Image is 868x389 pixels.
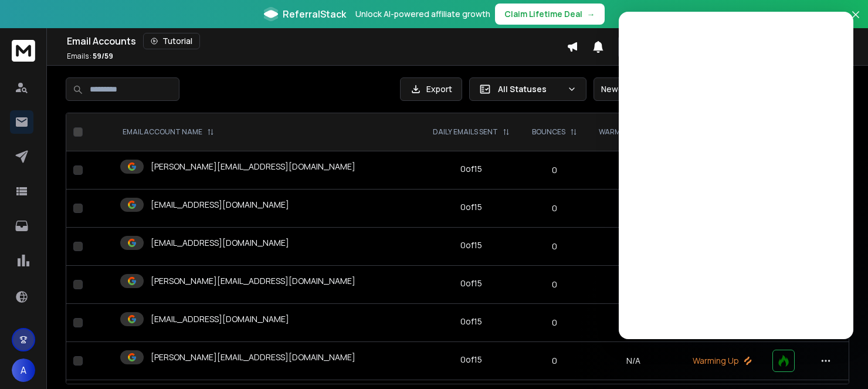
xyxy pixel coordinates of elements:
p: Unlock AI-powered affiliate growth [355,8,490,20]
div: 0 of 15 [460,201,482,213]
span: ReferralStack [283,7,346,21]
p: [EMAIL_ADDRESS][DOMAIN_NAME] [151,199,289,211]
iframe: Intercom live chat [825,349,853,377]
span: 59 / 59 [93,51,113,61]
p: Warming Up [686,355,758,367]
div: 0 of 15 [460,163,482,175]
button: Tutorial [143,33,200,49]
p: WARMUP EMAILS [599,127,656,137]
p: Emails : [67,52,113,61]
button: Close banner [848,7,863,35]
button: A [12,358,35,382]
div: 0 of 15 [460,239,482,251]
p: [PERSON_NAME][EMAIL_ADDRESS][DOMAIN_NAME] [151,351,355,363]
td: N/A [588,151,679,190]
p: BOUNCES [532,127,565,137]
p: 0 [528,279,581,290]
button: Claim Lifetime Deal→ [495,4,605,25]
td: N/A [588,304,679,342]
button: Newest [594,77,670,101]
div: Email Accounts [67,33,567,49]
td: N/A [588,266,679,304]
span: → [587,8,595,20]
p: 0 [528,202,581,214]
div: EMAIL ACCOUNT NAME [123,127,214,137]
p: [PERSON_NAME][EMAIL_ADDRESS][DOMAIN_NAME] [151,275,355,287]
td: N/A [588,342,679,380]
div: 0 of 15 [460,278,482,289]
p: 0 [528,241,581,252]
p: 0 [528,355,581,367]
button: Export [400,77,462,101]
td: N/A [588,228,679,266]
div: 0 of 15 [460,354,482,366]
p: DAILY EMAILS SENT [433,127,498,137]
p: [EMAIL_ADDRESS][DOMAIN_NAME] [151,237,289,249]
p: [PERSON_NAME][EMAIL_ADDRESS][DOMAIN_NAME] [151,161,355,172]
p: 0 [528,164,581,176]
p: [EMAIL_ADDRESS][DOMAIN_NAME] [151,313,289,325]
p: All Statuses [498,83,562,95]
iframe: Intercom live chat [619,12,853,339]
div: 0 of 15 [460,316,482,327]
p: 0 [528,317,581,329]
td: N/A [588,190,679,228]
